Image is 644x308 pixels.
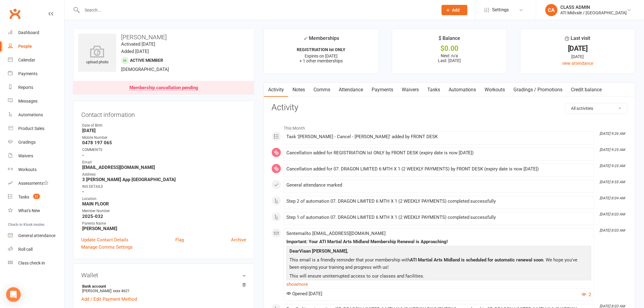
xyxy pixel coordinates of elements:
[600,180,625,184] i: [DATE] 8:55 AM
[305,54,338,58] span: Expires on [DATE]
[82,128,246,133] strong: [DATE]
[600,164,625,168] i: [DATE] 9:25 AM
[8,190,64,204] a: Tasks 31
[398,45,502,52] div: $0.00
[175,236,184,243] a: Flag
[130,58,163,63] span: Active member
[113,289,130,293] span: xxxx 4621
[129,86,198,90] div: Membership cancellation pending
[303,34,339,46] div: Memberships
[8,81,64,94] a: Reports
[7,6,23,21] a: Clubworx
[410,257,544,263] span: ATI Martial Arts Midland is scheduled for automatic renewal soon
[82,284,243,289] strong: Bank account
[309,83,334,97] a: Comms
[18,140,36,145] div: Gradings
[80,6,434,14] input: Search...
[82,214,246,219] strong: 2025-032
[18,112,43,117] div: Automations
[600,212,625,216] i: [DATE] 8:03 AM
[397,83,423,97] a: Waivers
[439,34,460,45] div: $ Balance
[8,40,64,53] a: People
[81,272,246,278] h3: Wallet
[81,243,133,251] a: Manage Comms Settings
[286,280,591,289] a: show more
[18,181,48,186] div: Assessments
[78,34,249,40] h3: [PERSON_NAME]
[600,228,625,233] i: [DATE] 8:03 AM
[444,83,481,97] a: Automations
[271,103,628,112] h3: Activity
[289,248,299,254] span: Dear
[18,208,40,213] div: What's New
[18,58,35,62] div: Calendar
[561,10,627,16] div: ATI Midvale / [GEOGRAPHIC_DATA]
[78,45,116,65] div: upload photo
[81,296,137,303] a: Add / Edit Payment Method
[18,247,33,252] div: Roll call
[288,256,590,272] p: This email is a friendly reminder that your membership with . We hope you've been enjoying your t...
[18,44,32,49] div: People
[367,83,397,97] a: Payments
[8,135,64,149] a: Gradings
[297,47,345,52] strong: REGISTRIATION Ist ONLY
[600,148,625,152] i: [DATE] 9:25 AM
[312,248,347,254] span: [PERSON_NAME]
[286,215,591,220] div: Step 1 of automation 07. DRAGON LIMITED 6 MTH X 1 (2 WEEKLY PAYMENTS) completed successfully
[8,177,64,190] a: Assessments
[8,163,64,177] a: Workouts
[6,287,21,302] div: Open Intercom Messenger
[492,3,509,17] span: Settings
[509,83,567,97] a: Gradings / Promotions
[8,94,64,108] a: Messages
[8,149,64,163] a: Waivers
[299,58,343,63] span: + 1 other memberships
[303,36,307,41] i: ✓
[347,248,348,254] span: ,
[600,131,625,136] i: [DATE] 9:26 AM
[286,134,591,139] div: Task '[PERSON_NAME] - Cancel - [PERSON_NAME]' added by FRONT DESK
[8,26,64,40] a: Dashboard
[8,229,64,243] a: General attendance kiosk mode
[565,34,590,45] div: Last visit
[82,226,246,231] strong: [PERSON_NAME]
[82,189,246,194] strong: -
[561,5,627,10] div: CLASS ADMIN
[18,126,44,131] div: Product Sales
[121,67,169,72] span: [DEMOGRAPHIC_DATA]
[286,239,591,244] div: Important: Your ATI Martial Arts Midland Membership Renewal is Approaching!
[82,159,246,165] div: Email
[121,49,149,54] time: Added [DATE]
[334,83,367,97] a: Attendance
[8,256,64,270] a: Class kiosk mode
[33,194,40,199] span: 31
[82,152,246,158] strong: -
[442,5,467,15] button: Add
[286,291,322,296] span: Opened [DATE]
[231,236,246,243] a: Archive
[582,291,591,298] button: 2
[82,221,246,226] div: Parents Name
[82,201,246,207] strong: MAIN FLOOR
[286,150,591,156] div: Cancellation added for REGISTRIATION Ist ONLY by FRONT DESK (expiry date is now [DATE])
[18,233,55,238] div: General attendance
[562,61,593,66] a: view attendance
[82,208,246,214] div: Member Number
[81,109,246,118] h3: Contact information
[82,184,246,190] div: INS DETAILS
[18,153,33,158] div: Waivers
[8,108,64,122] a: Automations
[286,199,591,204] div: Step 2 of automation 07. DRAGON LIMITED 6 MTH X 1 (2 WEEKLY PAYMENTS) completed successfully
[8,122,64,135] a: Product Sales
[18,99,37,103] div: Messages
[82,135,246,141] div: Mobile Number
[121,41,155,47] time: Activated [DATE]
[8,243,64,256] a: Roll call
[481,83,509,97] a: Workouts
[452,8,460,12] span: Add
[8,67,64,81] a: Payments
[18,71,37,76] div: Payments
[18,194,29,199] div: Tasks
[81,236,128,243] a: Update Contact Details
